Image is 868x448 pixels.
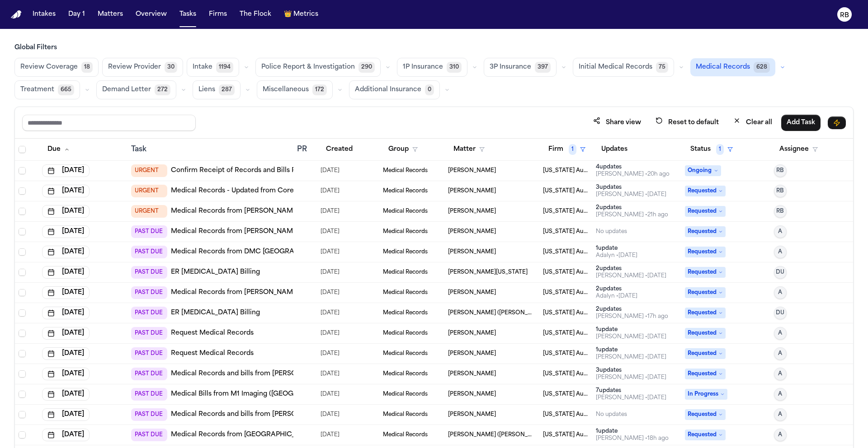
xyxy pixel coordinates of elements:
span: Requested [685,369,726,379]
span: 6/18/2025, 10:02:56 AM [321,164,340,177]
button: DU [774,266,787,279]
button: Status1 [685,141,738,158]
button: [DATE] [42,429,90,441]
span: 0 [425,84,434,95]
span: Dwayne Gaynor [448,350,496,357]
div: Last updated by Daniela Uribe at 9/25/2025, 12:52:48 PM [596,313,668,320]
button: [DATE] [42,408,90,421]
span: Medical Records [383,187,428,195]
span: DU [776,309,784,317]
span: 1P Insurance [403,63,443,72]
div: 1 update [596,245,637,252]
span: Anthony Coleman [448,391,496,398]
span: 310 [447,62,462,73]
span: Cheryl Palmer [448,167,496,174]
button: RB [774,164,787,177]
span: 7/30/2025, 2:00:37 PM [321,388,340,401]
span: Michigan Auto Law [543,309,589,317]
a: ER [MEDICAL_DATA] Billing [171,268,260,277]
span: Michigan Auto Law [543,431,589,439]
button: A [774,246,787,258]
div: 1 update [596,326,666,333]
button: 3P Insurance397 [484,58,557,77]
div: PR [297,144,313,155]
span: Review Provider [108,63,161,72]
button: DU [774,307,787,319]
span: 628 [754,62,770,73]
div: No updates [596,411,627,418]
span: Michigan Auto Law [543,391,589,398]
button: A [774,429,787,441]
div: Last updated by Daniela Uribe at 8/19/2025, 2:27:47 PM [596,333,666,341]
button: RB [774,185,787,197]
div: Task [131,144,290,155]
div: 3 update s [596,367,666,374]
span: 7/21/2025, 12:15:51 PM [321,266,340,279]
span: 3P Insurance [490,63,531,72]
button: 1P Insurance310 [397,58,467,77]
span: Select row [19,248,26,256]
span: Select row [19,370,26,378]
button: Add Task [781,115,821,131]
button: Matters [94,6,127,23]
span: 287 [219,84,235,95]
button: A [774,225,787,238]
button: The Flock [236,6,275,23]
button: [DATE] [42,307,90,319]
span: Michigan Auto Law [543,228,589,235]
span: PAST DUE [131,307,167,319]
span: Requested [685,267,726,278]
span: Michigan Auto Law [543,370,589,378]
div: 2 update s [596,204,668,211]
span: Jasmine Smith (a.k.a. Jasmine Harris) [448,431,536,439]
img: Finch Logo [11,10,22,19]
span: Bianca Jones [448,330,496,337]
div: Last updated by Daniela Uribe at 8/25/2025, 9:56:35 AM [596,374,666,381]
span: 18 [81,62,93,73]
a: Home [11,10,22,19]
span: 7/21/2025, 11:21:26 AM [321,286,340,299]
span: 30 [165,62,177,73]
div: 4 update s [596,163,670,171]
button: Initial Medical Records75 [573,58,674,77]
span: Michigan Auto Law [543,350,589,357]
span: Lashanda Jackson [448,289,496,296]
button: [DATE] [42,246,90,258]
button: [DATE] [42,266,90,279]
button: [DATE] [42,327,90,340]
div: 1 update [596,428,669,435]
span: PAST DUE [131,266,167,279]
span: Dianna Smith [448,411,496,418]
span: Miscellaneous [263,85,309,94]
span: A [778,289,782,296]
span: PAST DUE [131,429,167,441]
span: Medical Records [383,228,428,235]
a: Medical Records and bills from [PERSON_NAME] [MEDICAL_DATA] [171,410,386,419]
span: 7/21/2025, 11:32:12 AM [321,225,340,238]
span: Medical Records [696,63,750,72]
span: Michigan Auto Law [543,167,589,174]
span: crown [284,10,292,19]
span: 1194 [216,62,233,73]
span: In Progress [685,389,727,400]
button: Miscellaneous172 [257,80,333,99]
span: 7/21/2025, 9:01:25 AM [321,307,340,319]
a: Firms [205,6,231,23]
span: Select row [19,208,26,215]
span: Treatment [20,85,54,94]
a: Request Medical Records [171,349,254,358]
span: A [778,411,782,418]
span: Additional Insurance [355,85,421,94]
button: Due [42,141,75,158]
a: Intakes [29,6,59,23]
button: Clear all [728,114,778,131]
span: Medical Records [383,411,428,418]
span: 272 [155,84,170,95]
button: A [774,327,787,340]
span: Requested [685,206,726,217]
